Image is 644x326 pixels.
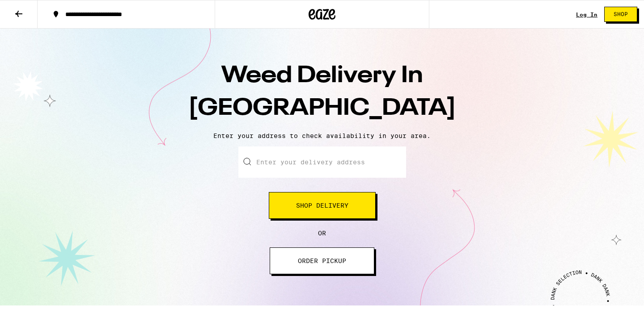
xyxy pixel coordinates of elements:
span: Shop [614,12,628,17]
a: Log In [576,12,597,17]
p: Enter your address to check availability in your area. [9,132,635,139]
span: [GEOGRAPHIC_DATA] [188,97,456,120]
button: Shop Delivery [269,192,376,219]
a: Shop [597,7,644,22]
h1: Weed Delivery In [165,60,479,125]
span: OR [318,230,326,237]
span: Shop Delivery [296,202,348,209]
input: Enter your delivery address [238,146,406,178]
span: ORDER PICKUP [298,258,346,264]
button: Shop [604,7,637,22]
button: ORDER PICKUP [270,247,374,274]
